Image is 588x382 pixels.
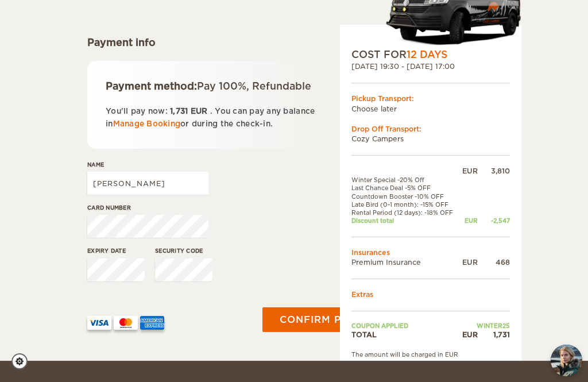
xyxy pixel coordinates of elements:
div: EUR [459,217,478,225]
div: -2,547 [478,217,510,225]
p: You'll pay now: . You can pay any balance in or during the check-in. [106,105,318,130]
div: [DATE] 19:30 - [DATE] 17:00 [351,61,510,71]
span: 12 Days [407,49,447,60]
button: chat-button [551,345,582,376]
td: WINTER25 [459,322,510,330]
div: EUR [459,166,478,176]
span: EUR [191,107,208,115]
a: Manage Booking [113,119,181,128]
div: Payment info [87,36,336,49]
td: Countdown Booster -10% OFF [351,192,459,200]
img: VISA [87,316,111,330]
label: Card number [87,203,208,212]
div: 1,731 [478,330,510,339]
div: 468 [478,257,510,267]
button: Confirm payment [262,307,403,333]
td: Coupon applied [351,322,459,330]
div: Drop Off Transport: [351,124,510,134]
div: Pickup Transport: [351,94,510,103]
img: AMEX [140,316,164,330]
a: Cookie settings [11,353,35,369]
img: mastercard [114,316,138,330]
td: Rental Period (12 days): -18% OFF [351,209,459,217]
td: TOTAL [351,330,459,339]
td: Last Chance Deal -5% OFF [351,184,459,192]
td: Insurances [351,248,510,257]
div: 3,810 [478,166,510,176]
div: EUR [459,257,478,267]
label: Security code [155,246,212,255]
td: Late Bird (0-1 month): -15% OFF [351,200,459,209]
td: Winter Special -20% Off [351,176,459,184]
span: Pay 100%, Refundable [197,80,311,92]
td: Premium Insurance [351,257,459,267]
td: Discount total [351,217,459,225]
div: Payment method: [106,79,318,93]
div: EUR [459,330,478,339]
div: The amount will be charged in EUR [351,350,510,358]
td: Extras [351,290,510,299]
label: Name [87,160,208,169]
img: Freyja at Cozy Campers [551,345,582,376]
div: COST FOR [351,48,510,61]
td: Cozy Campers [351,134,510,144]
td: Choose later [351,104,510,114]
label: Expiry date [87,246,145,255]
span: 1,731 [170,107,188,115]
